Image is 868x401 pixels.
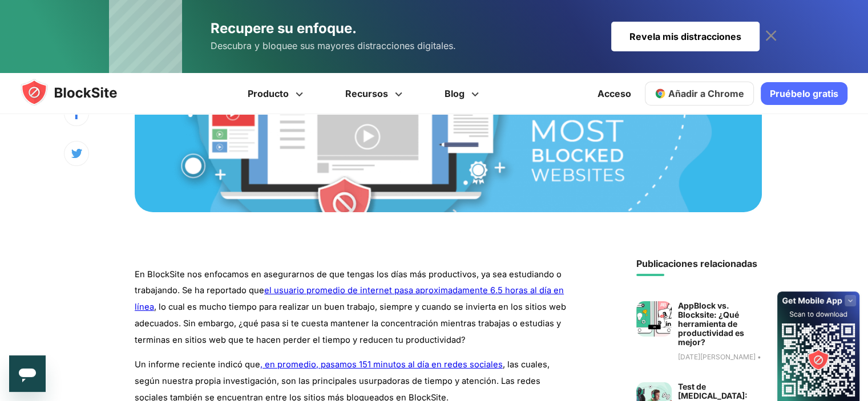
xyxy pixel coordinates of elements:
font: En BlockSite nos enfocamos en asegurarnos de que tengas los días más productivos, ya sea estudian... [135,269,562,296]
iframe: Botón para iniciar la ventana de mensajería [9,355,46,392]
a: Producto [228,73,326,114]
font: Recursos [345,88,388,99]
font: AppBlock vs. Blocksite: ¿Qué herramienta de productividad es mejor? [678,301,744,347]
font: Un informe reciente indicó que [135,359,260,370]
font: Producto [248,88,289,99]
font: Recupere su enfoque. [211,20,357,37]
img: blocksite-icon.5d769676.svg [21,79,139,106]
font: Pruébelo gratis [770,88,838,99]
font: [DATE][PERSON_NAME] • [678,353,761,361]
a: AppBlock vs. Blocksite: ¿Qué herramienta de productividad es mejor? [DATE][PERSON_NAME] • [636,301,762,363]
img: chrome-icon.svg [655,88,666,99]
font: Publicaciones relacionadas [636,258,757,269]
font: Blog [445,88,465,99]
a: , en promedio, pasamos 151 minutos al día en redes sociales [260,359,503,370]
font: Añadir a Chrome [668,88,744,99]
a: Acceso [591,80,638,107]
a: Pruébelo gratis [761,82,847,105]
a: Recursos [326,73,425,114]
font: Acceso [597,88,631,99]
font: , lo cual es mucho tiempo para realizar un buen trabajo, siempre y cuando se invierta en los siti... [135,302,566,345]
font: Descubra y bloquee sus mayores distracciones digitales. [211,40,456,51]
a: el usuario promedio de internet pasa aproximadamente 6.5 horas al día en línea [135,285,564,312]
font: Revela mis distracciones [629,31,741,42]
a: Añadir a Chrome [645,82,754,106]
a: Blog [425,73,502,114]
